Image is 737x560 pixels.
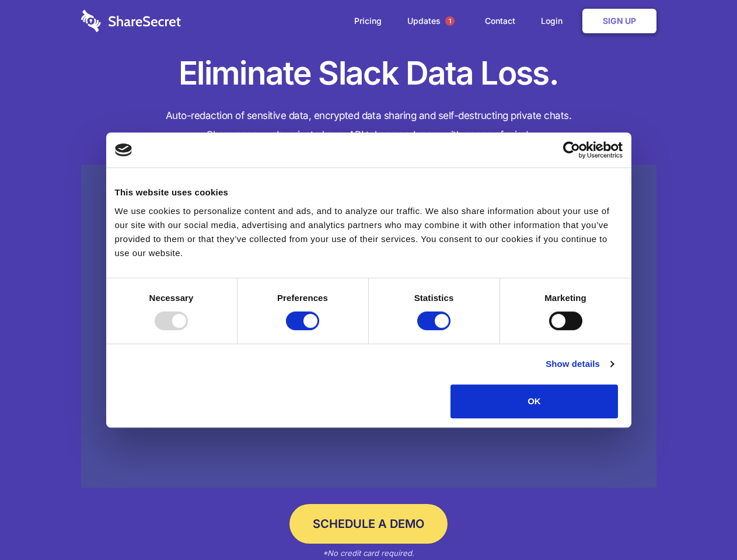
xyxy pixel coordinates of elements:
div: This website uses cookies [115,185,623,199]
a: Wistia video thumbnail [81,164,656,488]
div: We use cookies to personalize content and ads, and to analyze our traffic. We also share informat... [115,204,623,260]
h1: Eliminate Slack Data Loss. [81,52,656,94]
a: Contact [473,3,527,39]
button: OK [450,384,618,418]
a: Pricing [343,3,393,39]
a: Login [529,3,580,39]
strong: Necessary [149,293,194,303]
a: Show details [546,357,613,371]
strong: Marketing [544,293,586,303]
a: Schedule a Demo [289,504,448,544]
strong: Statistics [414,293,454,303]
a: Sign Up [582,9,656,33]
h4: Auto-redaction of sensitive data, encrypted data sharing and self-destructing private chats. Shar... [81,106,656,145]
em: *No credit card required. [323,548,414,558]
span: 1 [445,16,455,26]
strong: Preferences [277,293,328,303]
img: logo [115,143,132,156]
img: logo-wordmark-white-trans-d4663122ce5f474addd5e946df7df03e33cb6a1c49d2221995e7729f52c070b2.svg [81,10,181,32]
a: Usercentrics Cookiebot - opens in a new window [521,141,623,159]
